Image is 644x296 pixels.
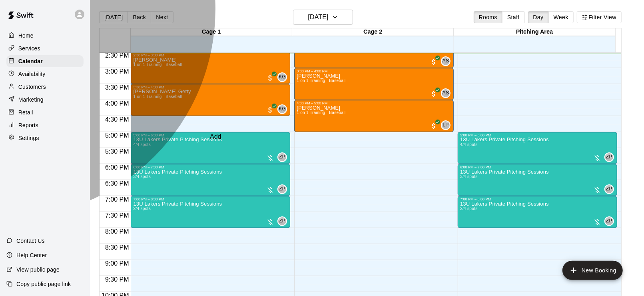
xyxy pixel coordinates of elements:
[460,197,615,201] div: 7:00 PM – 8:00 PM
[308,12,329,23] h6: [DATE]
[441,120,451,130] div: Lucas Penner
[18,44,40,52] p: Services
[430,58,438,66] span: All customers have paid
[103,180,131,187] span: 6:30 PM
[608,152,614,162] span: Zach Penner
[16,251,47,259] p: Help Center
[562,261,623,280] button: add
[279,153,285,161] span: ZP
[279,105,286,113] span: KG
[103,212,131,219] span: 7:30 PM
[604,152,614,162] div: Zach Penner
[210,133,221,140] div: Add
[502,11,525,23] button: Staff
[443,121,449,129] span: LP
[103,84,131,91] span: 3:30 PM
[131,132,290,164] div: 5:00 PM – 6:00 PM: 13U Lakers Private Pitching Sessions
[444,120,451,130] span: Lucas Penner
[103,52,131,59] span: 2:30 PM
[16,280,71,288] p: Copy public page link
[103,244,131,251] span: 8:30 PM
[281,216,287,226] span: Zach Penner
[577,11,622,23] button: Filter View
[294,68,454,100] div: 3:00 PM – 4:00 PM: Callum Markham
[277,216,287,226] div: Zach Penner
[133,142,151,147] span: 4/4 spots filled
[277,184,287,194] div: Zach Penner
[294,100,454,132] div: 4:00 PM – 5:00 PM: Owen Lane
[460,142,478,147] span: 4/4 spots filled
[103,132,131,139] span: 5:00 PM
[103,228,131,235] span: 8:00 PM
[474,11,502,23] button: Rooms
[103,164,131,171] span: 6:00 PM
[133,206,151,211] span: 2/4 spots filled
[133,197,288,201] div: 7:00 PM – 8:00 PM
[18,83,46,91] p: Customers
[103,116,131,123] span: 4:30 PM
[458,132,617,164] div: 5:00 PM – 6:00 PM: 13U Lakers Private Pitching Sessions
[604,184,614,194] div: Zach Penner
[131,196,290,228] div: 7:00 PM – 8:00 PM: 13U Lakers Private Pitching Sessions
[18,57,43,65] p: Calendar
[441,56,451,66] div: Andrew Sleiman
[18,70,46,78] p: Availability
[443,57,449,65] span: AS
[281,72,287,82] span: Kanaan Gale
[18,121,38,129] p: Reports
[430,122,438,130] span: All customers have paid
[292,28,454,36] div: Cage 2
[103,260,131,267] span: 9:00 PM
[131,84,290,116] div: 3:30 PM – 4:30 PM: Tate Getty
[133,165,288,169] div: 6:00 PM – 7:00 PM
[297,110,345,115] span: 1 on 1 Training - Baseball
[131,52,290,84] div: 2:30 PM – 3:30 PM: Rory Mills
[277,104,287,114] div: Kanaan Gale
[131,164,290,196] div: 6:00 PM – 7:00 PM: 13U Lakers Private Pitching Sessions
[279,217,285,225] span: ZP
[18,134,39,142] p: Settings
[18,96,44,104] p: Marketing
[606,153,612,161] span: ZP
[430,90,438,98] span: All customers have paid
[103,100,131,107] span: 4:00 PM
[441,88,451,98] div: Andrew Sleiman
[297,69,451,73] div: 3:00 PM – 4:00 PM
[277,152,287,162] div: Zach Penner
[133,53,288,57] div: 2:30 PM – 3:30 PM
[454,28,615,36] div: Pitching Area
[133,133,288,137] div: 5:00 PM – 6:00 PM
[133,174,151,179] span: 3/4 spots filled
[606,217,612,225] span: ZP
[131,28,292,36] div: Cage 1
[606,185,612,193] span: ZP
[18,108,33,116] p: Retail
[151,11,173,23] button: Next
[458,164,617,196] div: 6:00 PM – 7:00 PM: 13U Lakers Private Pitching Sessions
[18,32,34,40] p: Home
[103,68,131,75] span: 3:00 PM
[458,196,617,228] div: 7:00 PM – 8:00 PM: 13U Lakers Private Pitching Sessions
[608,216,614,226] span: Zach Penner
[266,106,274,114] span: All customers have paid
[16,266,60,274] p: View public page
[279,185,285,193] span: ZP
[281,184,287,194] span: Zach Penner
[128,11,151,23] button: Back
[604,216,614,226] div: Zach Penner
[548,11,574,23] button: Week
[16,237,45,245] p: Contact Us
[99,11,128,23] button: [DATE]
[279,73,286,81] span: KG
[460,174,478,179] span: 3/4 spots filled
[103,196,131,203] span: 7:00 PM
[103,276,131,283] span: 9:30 PM
[277,72,287,82] div: Kanaan Gale
[297,78,345,83] span: 1 on 1 Training - Baseball
[133,94,182,99] span: 1 on 1 Training - Baseball
[460,133,615,137] div: 5:00 PM – 6:00 PM
[103,148,131,155] span: 5:30 PM
[281,152,287,162] span: Zach Penner
[608,184,614,194] span: Zach Penner
[444,88,451,98] span: Andrew Sleiman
